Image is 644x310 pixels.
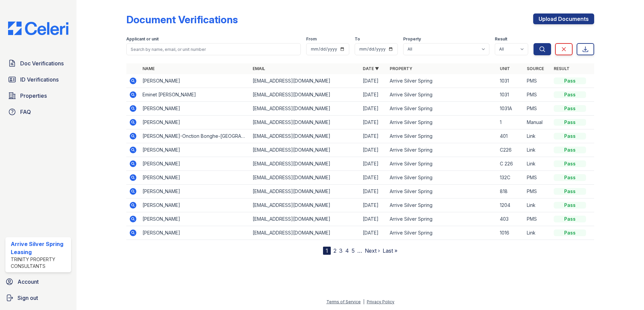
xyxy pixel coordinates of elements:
td: [EMAIL_ADDRESS][DOMAIN_NAME] [250,212,360,226]
td: 818 [497,185,524,198]
td: [PERSON_NAME] [140,157,250,171]
td: Link [524,157,551,171]
td: [PERSON_NAME] [140,226,250,240]
div: Pass [554,202,586,209]
td: [PERSON_NAME] [140,74,250,88]
td: [PERSON_NAME] [140,143,250,157]
a: Unit [500,66,510,71]
div: Pass [554,229,586,236]
td: [DATE] [360,171,387,185]
td: [DATE] [360,116,387,129]
td: Arrive Silver Spring [387,102,497,116]
div: Pass [554,160,586,167]
td: [EMAIL_ADDRESS][DOMAIN_NAME] [250,171,360,185]
div: Pass [554,91,586,98]
a: Properties [5,89,71,102]
a: Doc Verifications [5,57,71,70]
td: [DATE] [360,157,387,171]
td: 1016 [497,226,524,240]
a: Date ▼ [363,66,379,71]
a: Privacy Policy [367,299,394,304]
td: C226 [497,143,524,157]
a: FAQ [5,105,71,119]
a: 3 [339,247,343,254]
td: Arrive Silver Spring [387,226,497,240]
td: Manual [524,116,551,129]
a: Account [3,275,74,288]
td: PMS [524,212,551,226]
td: [EMAIL_ADDRESS][DOMAIN_NAME] [250,157,360,171]
span: Properties [20,92,47,100]
a: Upload Documents [533,13,594,24]
td: [EMAIL_ADDRESS][DOMAIN_NAME] [250,226,360,240]
label: Applicant or unit [126,36,159,42]
td: [DATE] [360,212,387,226]
td: Arrive Silver Spring [387,185,497,198]
td: [EMAIL_ADDRESS][DOMAIN_NAME] [250,102,360,116]
td: Arrive Silver Spring [387,198,497,212]
td: PMS [524,88,551,102]
td: Link [524,129,551,143]
td: Arrive Silver Spring [387,129,497,143]
a: Result [554,66,570,71]
td: [DATE] [360,143,387,157]
div: Pass [554,119,586,126]
div: 1 [323,247,331,255]
span: Sign out [18,294,38,302]
div: Arrive Silver Spring Leasing [11,240,68,256]
td: [EMAIL_ADDRESS][DOMAIN_NAME] [250,143,360,157]
td: Link [524,198,551,212]
a: 5 [352,247,355,254]
td: C 226 [497,157,524,171]
span: ID Verifications [20,75,59,84]
a: Sign out [3,291,74,305]
td: [PERSON_NAME] [140,212,250,226]
a: 4 [345,247,349,254]
td: 1031 [497,88,524,102]
td: Arrive Silver Spring [387,74,497,88]
td: [PERSON_NAME] [140,185,250,198]
td: PMS [524,185,551,198]
div: Pass [554,188,586,195]
div: Document Verifications [126,13,238,26]
td: PMS [524,171,551,185]
td: 401 [497,129,524,143]
label: From [306,36,317,42]
div: Pass [554,105,586,112]
span: FAQ [20,108,31,116]
td: [EMAIL_ADDRESS][DOMAIN_NAME] [250,185,360,198]
label: Property [403,36,421,42]
td: [EMAIL_ADDRESS][DOMAIN_NAME] [250,116,360,129]
td: [DATE] [360,198,387,212]
span: … [357,247,362,255]
div: | [363,299,364,304]
td: [DATE] [360,74,387,88]
td: [EMAIL_ADDRESS][DOMAIN_NAME] [250,198,360,212]
td: PMS [524,102,551,116]
div: Trinity Property Consultants [11,256,68,270]
label: To [355,36,360,42]
span: Doc Verifications [20,59,64,67]
div: Pass [554,174,586,181]
td: Link [524,226,551,240]
td: 1031 [497,74,524,88]
td: [DATE] [360,102,387,116]
td: Arrive Silver Spring [387,157,497,171]
td: 1 [497,116,524,129]
td: [DATE] [360,185,387,198]
a: 2 [333,247,336,254]
td: [PERSON_NAME]-Onction Bonghe-[GEOGRAPHIC_DATA] [140,129,250,143]
td: [PERSON_NAME] [140,198,250,212]
a: Terms of Service [326,299,361,304]
input: Search by name, email, or unit number [126,43,301,55]
td: [DATE] [360,226,387,240]
td: 403 [497,212,524,226]
td: 1204 [497,198,524,212]
td: [DATE] [360,129,387,143]
div: Pass [554,133,586,139]
td: Link [524,143,551,157]
a: Email [253,66,265,71]
td: [PERSON_NAME] [140,102,250,116]
div: Pass [554,147,586,153]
